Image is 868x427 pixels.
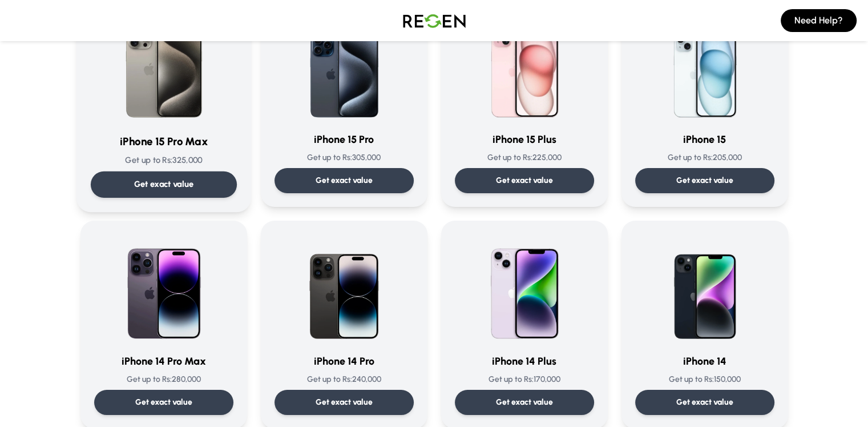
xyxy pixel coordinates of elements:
p: Get up to Rs: 325,000 [90,154,236,166]
img: iPhone 14 Plus [470,234,579,344]
h3: iPhone 14 Pro Max [94,353,233,369]
p: Get up to Rs: 170,000 [455,374,594,385]
img: iPhone 15 Plus [470,13,579,122]
p: Get up to Rs: 305,000 [274,152,414,163]
h3: iPhone 15 [635,131,774,147]
p: Get up to Rs: 240,000 [274,374,414,385]
h3: iPhone 14 Pro [274,353,414,369]
p: Get up to Rs: 225,000 [455,152,594,163]
p: Get exact value [676,397,733,408]
p: Get up to Rs: 280,000 [94,374,233,385]
h3: iPhone 14 [635,353,774,369]
p: Get up to Rs: 205,000 [635,152,774,163]
img: iPhone 15 Pro Max [106,8,221,123]
p: Get exact value [676,175,733,186]
img: Logo [394,5,474,37]
button: Need Help? [781,9,857,32]
h3: iPhone 15 Plus [455,131,594,147]
img: iPhone 14 Pro Max [109,234,219,344]
p: Get exact value [496,397,553,408]
p: Get exact value [316,397,373,408]
h3: iPhone 14 Plus [455,353,594,369]
h3: iPhone 15 Pro Max [90,133,236,150]
p: Get exact value [316,175,373,186]
p: Get exact value [134,178,193,190]
img: iPhone 15 Pro [289,13,399,122]
img: iPhone 14 [650,234,760,344]
p: Get exact value [135,397,192,408]
img: iPhone 14 Pro [289,234,399,344]
img: iPhone 15 [650,13,760,122]
p: Get exact value [496,175,553,186]
h3: iPhone 15 Pro [274,131,414,147]
p: Get up to Rs: 150,000 [635,374,774,385]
